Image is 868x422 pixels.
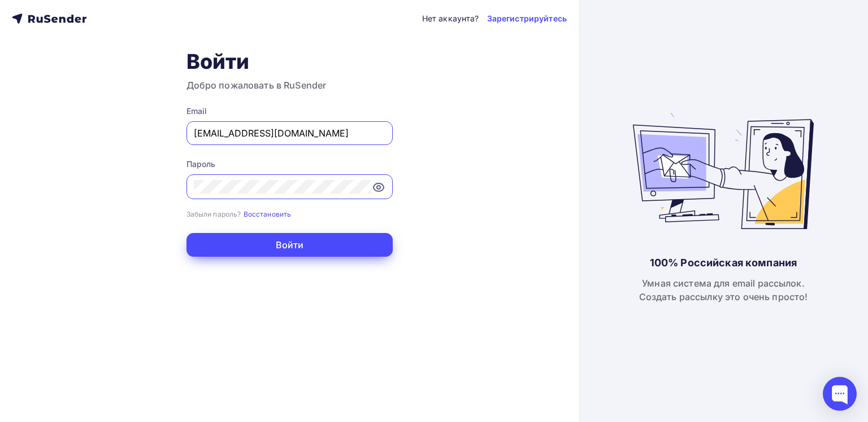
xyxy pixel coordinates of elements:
small: Восстановить [244,210,292,218]
a: Зарегистрируйтесь [487,13,567,24]
div: Умная система для email рассылок. Создать рассылку это очень просто! [639,276,808,304]
button: Войти [186,233,393,257]
h1: Войти [186,49,393,74]
div: Пароль [186,159,393,170]
h3: Добро пожаловать в RuSender [186,78,393,92]
div: Нет аккаунта? [422,13,479,24]
a: Восстановить [244,209,292,218]
div: Email [186,105,393,117]
small: Забыли пароль? [186,210,241,218]
div: 100% Российская компания [650,256,797,270]
input: Укажите свой email [194,126,385,140]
